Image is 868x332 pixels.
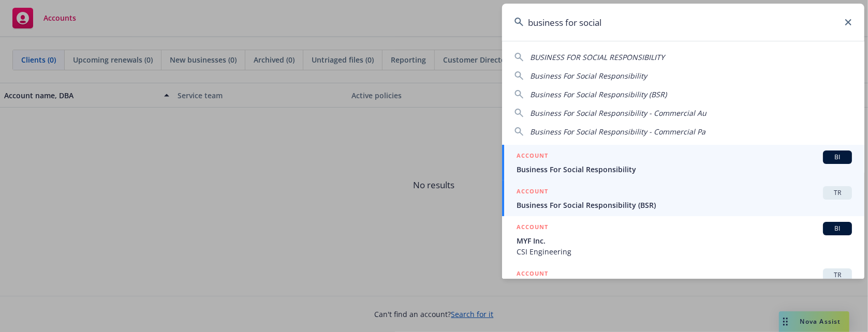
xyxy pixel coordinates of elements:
[530,89,667,99] span: Business For Social Responsibility (BSR)
[827,270,848,280] span: TR
[517,222,548,234] h5: ACCOUNT
[517,268,548,281] h5: ACCOUNT
[517,246,852,257] span: CSI Engineering
[502,216,864,263] a: ACCOUNTBIMYF Inc.CSI Engineering
[530,71,647,81] span: Business For Social Responsibility
[827,188,848,198] span: TR
[517,186,548,199] h5: ACCOUNT
[530,127,705,137] span: Business For Social Responsibility - Commercial Pa
[502,145,864,180] a: ACCOUNTBIBusiness For Social Responsibility
[517,164,852,175] span: Business For Social Responsibility
[530,52,665,62] span: BUSINESS FOR SOCIAL RESPONSIBILITY
[530,108,707,118] span: Business For Social Responsibility - Commercial Au
[517,150,548,163] h5: ACCOUNT
[827,224,848,233] span: BI
[517,200,852,210] span: Business For Social Responsibility (BSR)
[517,235,852,246] span: MYF Inc.
[502,263,864,298] a: ACCOUNTTR
[502,180,864,216] a: ACCOUNTTRBusiness For Social Responsibility (BSR)
[827,153,848,162] span: BI
[502,4,864,41] input: Search...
